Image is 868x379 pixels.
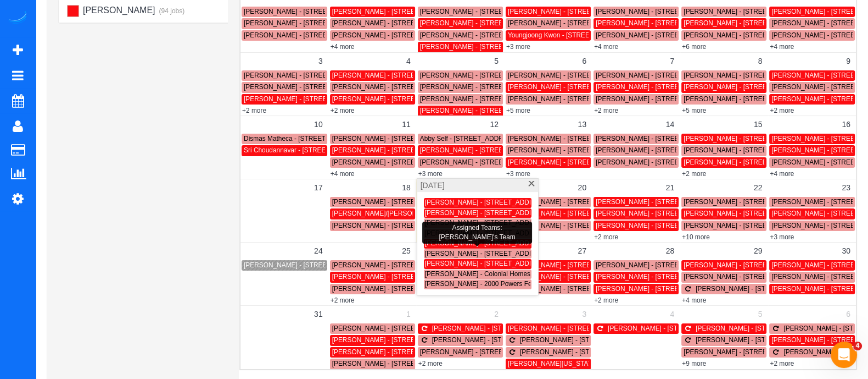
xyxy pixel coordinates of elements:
[748,243,768,259] a: 29
[596,158,720,166] span: [PERSON_NAME] - [STREET_ADDRESS]
[596,210,774,217] span: [PERSON_NAME] - [STREET_ADDRESS][PERSON_NAME]
[420,72,598,79] span: [PERSON_NAME] - [STREET_ADDRESS][PERSON_NAME]
[508,222,632,229] span: [PERSON_NAME] - [STREET_ADDRESS]
[831,342,857,368] iframe: Intercom live chat
[420,31,598,39] span: [PERSON_NAME] - [STREET_ADDRESS][PERSON_NAME]
[425,270,719,278] span: [PERSON_NAME] - Colonial Homes [GEOGRAPHIC_DATA][PERSON_NAME][STREET_ADDRESS]
[596,285,720,293] span: [PERSON_NAME] - [STREET_ADDRESS]
[664,53,680,69] a: 7
[508,158,632,166] span: [PERSON_NAME] - [STREET_ADDRESS]
[596,273,774,281] span: [PERSON_NAME] - [STREET_ADDRESS][PERSON_NAME]
[418,170,443,178] a: +3 more
[332,83,456,91] span: [PERSON_NAME] - [STREET_ADDRESS]
[682,296,706,304] a: +4 more
[420,95,544,103] span: [PERSON_NAME] - [STREET_ADDRESS]
[332,158,456,166] span: [PERSON_NAME] - [STREET_ADDRESS]
[748,116,768,133] a: 15
[484,116,504,133] a: 12
[572,116,592,133] a: 13
[596,95,720,103] span: [PERSON_NAME] - [STREET_ADDRESS]
[331,43,355,51] a: +4 more
[684,135,808,142] span: [PERSON_NAME] - [STREET_ADDRESS]
[660,179,680,196] a: 21
[684,95,861,103] span: [PERSON_NAME] - [STREET_ADDRESS][PERSON_NAME]
[696,285,820,293] span: [PERSON_NAME] - [STREET_ADDRESS]
[684,146,808,154] span: [PERSON_NAME] - [STREET_ADDRESS]
[489,53,504,69] a: 5
[660,243,680,259] a: 28
[682,233,710,241] a: +10 more
[508,31,631,39] span: Youngjoong Kwon - [STREET_ADDRESS]
[506,107,530,114] a: +5 more
[608,325,732,332] span: [PERSON_NAME] - [STREET_ADDRESS]
[684,83,808,91] span: [PERSON_NAME] - [STREET_ADDRESS]
[684,210,808,217] span: [PERSON_NAME] - [STREET_ADDRESS]
[836,179,856,196] a: 23
[401,53,416,69] a: 4
[425,250,549,257] span: [PERSON_NAME] - [STREET_ADDRESS]
[489,306,504,322] a: 2
[770,107,794,114] a: +2 more
[7,11,29,26] img: Automaid Logo
[420,43,544,51] span: [PERSON_NAME] - [STREET_ADDRESS]
[332,198,456,206] span: [PERSON_NAME] - [STREET_ADDRESS]
[753,53,768,69] a: 8
[596,83,756,91] span: [PERSON_NAME] - [STREET_ADDRESS][US_STATE]
[420,83,544,91] span: [PERSON_NAME] - [STREET_ADDRESS]
[244,146,367,154] span: Sri Choudannavar - [STREET_ADDRESS]
[596,19,756,27] span: [PERSON_NAME] - [STREET_ADDRESS][US_STATE]
[420,8,544,15] span: [PERSON_NAME] - [STREET_ADDRESS]
[682,360,706,367] a: +9 more
[770,360,794,367] a: +2 more
[425,209,549,217] span: [PERSON_NAME] - [STREET_ADDRESS]
[572,243,592,259] a: 27
[401,306,416,322] a: 1
[508,135,702,142] span: [PERSON_NAME] - [STREET_ADDRESS] Se, Marietta, GA 30067
[332,360,456,367] span: [PERSON_NAME] - [STREET_ADDRESS]
[836,243,856,259] a: 30
[244,72,368,79] span: [PERSON_NAME] - [STREET_ADDRESS]
[596,8,720,15] span: [PERSON_NAME] - [STREET_ADDRESS]
[331,170,355,178] a: +4 more
[753,306,768,322] a: 5
[331,107,355,114] a: +2 more
[331,296,355,304] a: +2 more
[594,233,618,241] a: +2 more
[332,95,510,103] span: [PERSON_NAME] - [STREET_ADDRESS][PERSON_NAME]
[420,107,544,114] span: [PERSON_NAME] - [STREET_ADDRESS]
[309,243,328,259] a: 24
[596,135,720,142] span: [PERSON_NAME] - [STREET_ADDRESS]
[596,146,774,154] span: [PERSON_NAME] - [STREET_ADDRESS][PERSON_NAME]
[684,348,861,356] span: [PERSON_NAME] - [STREET_ADDRESS][PERSON_NAME]
[420,146,544,154] span: [PERSON_NAME] - [STREET_ADDRESS]
[425,199,549,206] span: [PERSON_NAME] - [STREET_ADDRESS]
[596,31,720,39] span: [PERSON_NAME] - [STREET_ADDRESS]
[748,179,768,196] a: 22
[81,6,155,15] span: [PERSON_NAME]
[332,8,456,15] span: [PERSON_NAME] - [STREET_ADDRESS]
[332,261,510,269] span: [PERSON_NAME] - [STREET_ADDRESS][PERSON_NAME]
[696,336,820,344] span: [PERSON_NAME] - [STREET_ADDRESS]
[244,83,422,91] span: [PERSON_NAME] - [STREET_ADDRESS][PERSON_NAME]
[244,95,422,103] span: [PERSON_NAME] - [STREET_ADDRESS][PERSON_NAME]
[508,19,632,27] span: [PERSON_NAME] - [STREET_ADDRESS]
[432,336,610,344] span: [PERSON_NAME] - [STREET_ADDRESS][PERSON_NAME]
[520,348,698,356] span: [PERSON_NAME] - [STREET_ADDRESS][PERSON_NAME]
[660,116,680,133] a: 14
[684,19,861,27] span: [PERSON_NAME] - [STREET_ADDRESS][PERSON_NAME]
[508,198,632,206] span: [PERSON_NAME] - [STREET_ADDRESS]
[572,179,592,196] a: 20
[332,336,510,344] span: [PERSON_NAME] - [STREET_ADDRESS][PERSON_NAME]
[244,8,368,15] span: [PERSON_NAME] - [STREET_ADDRESS]
[420,348,544,356] span: [PERSON_NAME] - [STREET_ADDRESS]
[309,179,328,196] a: 17
[576,306,592,322] a: 3
[594,296,618,304] a: +2 more
[684,273,808,281] span: [PERSON_NAME] - [STREET_ADDRESS]
[332,146,564,154] span: [PERSON_NAME] - [STREET_ADDRESS][PERSON_NAME][PERSON_NAME]
[313,53,328,69] a: 3
[244,135,363,142] span: Dismas Matheca - [STREET_ADDRESS]
[422,222,532,244] div: Assigned Teams: [PERSON_NAME]'s Team
[836,116,856,133] a: 16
